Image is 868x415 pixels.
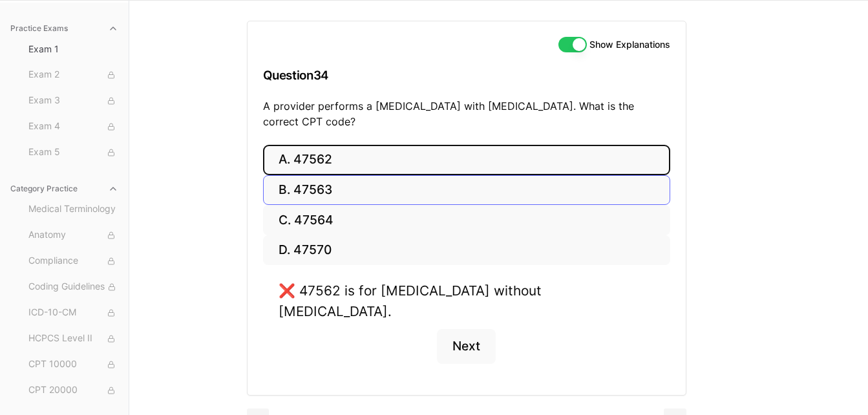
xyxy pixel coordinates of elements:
[28,254,118,268] span: Compliance
[589,40,670,49] label: Show Explanations
[263,56,670,94] h3: Question 34
[23,277,123,297] button: Coding Guidelines
[28,94,118,108] span: Exam 3
[28,120,118,134] span: Exam 4
[5,178,123,199] button: Category Practice
[23,380,123,401] button: CPT 20000
[23,251,123,271] button: Compliance
[23,65,123,85] button: Exam 2
[263,98,670,129] p: A provider performs a [MEDICAL_DATA] with [MEDICAL_DATA]. What is the correct CPT code?
[5,18,123,39] button: Practice Exams
[28,228,118,242] span: Anatomy
[28,202,118,217] span: Medical Terminology
[263,145,670,175] button: A. 47562
[263,235,670,266] button: D. 47570
[23,39,123,59] button: Exam 1
[437,329,496,364] button: Next
[28,332,118,346] span: HCPCS Level II
[23,303,123,323] button: ICD-10-CM
[263,205,670,235] button: C. 47564
[23,328,123,349] button: HCPCS Level II
[28,68,118,82] span: Exam 2
[28,145,118,160] span: Exam 5
[23,142,123,163] button: Exam 5
[23,90,123,111] button: Exam 3
[28,43,118,56] span: Exam 1
[23,199,123,220] button: Medical Terminology
[28,383,118,398] span: CPT 20000
[28,280,118,294] span: Coding Guidelines
[28,357,118,372] span: CPT 10000
[263,175,670,206] button: B. 47563
[23,116,123,137] button: Exam 4
[23,354,123,375] button: CPT 10000
[279,281,655,321] div: ❌ 47562 is for [MEDICAL_DATA] without [MEDICAL_DATA].
[23,225,123,246] button: Anatomy
[28,306,118,320] span: ICD-10-CM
